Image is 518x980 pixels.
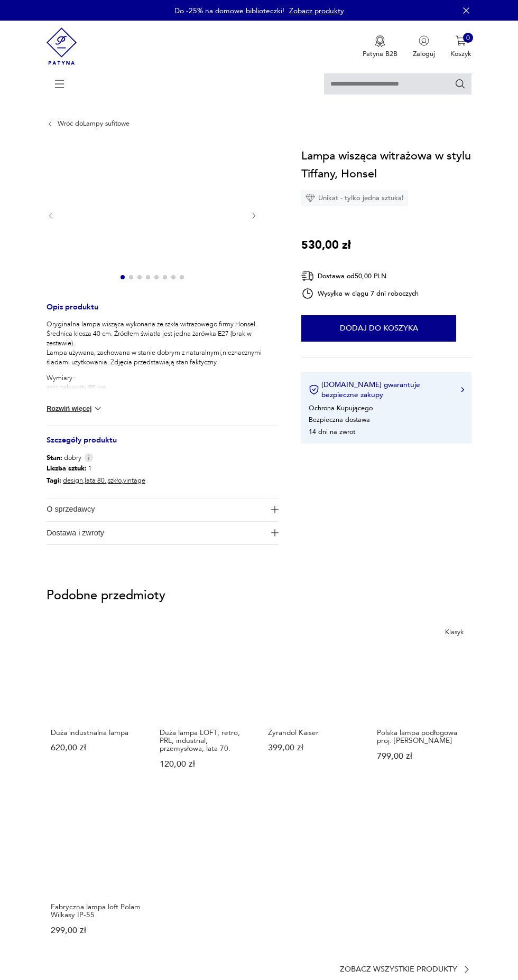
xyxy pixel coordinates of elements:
[85,476,106,485] a: lata 80.
[160,729,250,753] p: Duża lampa LOFT, retro, PRL, industrial, przemysłowa, lata 70.
[309,427,355,437] li: 14 dni na zwrot
[419,35,429,46] img: Ikonka użytkownika
[47,464,87,473] b: Liczba sztuk:
[47,21,77,72] img: Patyna - sklep z meblami i dekoracjami vintage
[340,965,471,974] a: Zobacz wszystkie produkty
[155,622,254,787] a: Duża lampa LOFT, retro, PRL, industrial, przemysłowa, lata 70.Duża lampa LOFT, retro, PRL, indust...
[363,49,397,59] p: Patyna B2B
[301,269,419,282] div: Dostawa od 50,00 PLN
[309,380,464,400] button: [DOMAIN_NAME] gwarantuje bezpieczne zakupy
[47,590,471,602] p: Podobne przedmioty
[463,33,474,43] div: 0
[268,729,358,737] p: Żyrandol Kaiser
[47,522,279,544] button: Ikona plusaDostawa i zwroty
[92,403,103,414] img: chevron down
[58,120,129,127] a: Wróć doLampy sufitowe
[47,474,145,486] p: , , ,
[301,147,471,183] h1: Lampa wisząca witrażowa w stylu Tiffany, Honsel
[174,6,284,16] p: Do -25% na domowe biblioteczki!
[47,319,279,367] p: Oryginalna lampa wisząca wykonana ze szkła witrażowego firmy Honsel. Średnica klosza 40 cm. Źródł...
[47,476,61,485] b: Tagi:
[51,744,141,752] p: 620,00 zł
[51,729,141,737] p: Duża industrialna lampa
[268,744,358,752] p: 399,00 zł
[47,498,279,521] button: Ikona plusaO sprzedawcy
[47,498,265,521] span: O sprzedawcy
[450,49,471,59] p: Koszyk
[160,760,250,768] p: 120,00 zł
[47,522,265,544] span: Dostawa i zwroty
[271,506,279,513] img: Ikona plusa
[47,304,279,320] h3: Opis produktu
[340,966,457,973] p: Zobacz wszystkie produkty
[47,373,279,421] p: Wymiary : zwis całkowity 90 cm wysokość klosza 20 cm średnica klosza 40 cm waga 3 kg
[413,35,435,59] button: Zaloguj
[456,35,466,46] img: Ikona koszyka
[363,35,397,59] button: Patyna B2B
[363,35,397,59] a: Ikona medaluPatyna B2B
[309,415,370,425] li: Bezpieczna dostawa
[64,147,240,283] img: Zdjęcie produktu Lampa wisząca witrażowa w stylu Tiffany, Honsel
[63,476,83,485] a: design
[47,453,62,463] b: Stan:
[51,927,141,935] p: 299,00 zł
[377,729,467,745] p: Polska lampa podłogowa proj. [PERSON_NAME]
[47,796,145,953] a: Fabryczna lampa loft Polam Wilkasy IP-55Fabryczna lampa loft Polam Wilkasy IP-55299,00 zł
[47,453,81,463] span: dobry
[372,622,471,787] a: KlasykPolska lampa podłogowa proj. A.GałeckiPolska lampa podłogowa proj. [PERSON_NAME]799,00 zł
[375,35,385,47] img: Ikona medalu
[51,903,141,919] p: Fabryczna lampa loft Polam Wilkasy IP-55
[301,287,419,300] div: Wysyłka w ciągu 7 dni roboczych
[377,752,467,760] p: 799,00 zł
[47,403,103,414] button: Rozwiń więcej
[413,49,435,59] p: Zaloguj
[271,529,279,536] img: Ikona plusa
[108,476,122,485] a: szkło
[47,463,145,475] p: 1
[123,476,145,485] a: vintage
[301,315,456,342] button: Dodaj do koszyka
[301,236,351,254] p: 530,00 zł
[47,437,279,453] h3: Szczegóły produktu
[301,269,314,282] img: Ikona dostawy
[84,453,94,462] img: Info icon
[450,35,471,59] button: 0Koszyk
[306,193,315,203] img: Ikona diamentu
[264,622,363,787] a: Żyrandol KaiserŻyrandol Kaiser399,00 zł
[301,190,408,206] div: Unikat - tylko jedna sztuka!
[289,6,344,16] a: Zobacz produkty
[47,622,145,787] a: Duża industrialna lampaDuża industrialna lampa620,00 zł
[309,384,319,395] img: Ikona certyfikatu
[455,78,466,90] button: Szukaj
[461,387,464,392] img: Ikona strzałki w prawo
[309,403,373,413] li: Ochrona Kupującego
